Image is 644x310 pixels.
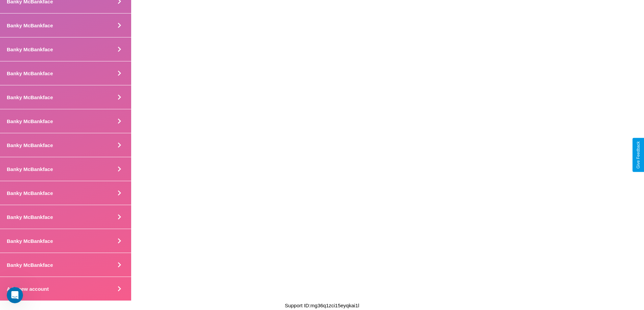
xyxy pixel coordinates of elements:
h4: Banky McBankface [7,214,53,220]
h4: Banky McBankface [7,190,53,196]
h4: Banky McBankface [7,262,53,268]
h4: Banky McBankface [7,142,53,148]
h4: Banky McBankface [7,166,53,172]
div: Give Feedback [636,141,641,169]
h4: Banky McBankface [7,238,53,244]
h4: Banky McBankface [7,118,53,124]
h4: Banky McBankface [7,71,53,76]
h4: Banky McBankface [7,23,53,28]
p: Support ID: mg36q1zci15eyqkai1l [285,301,359,310]
h4: Add new account [7,286,49,292]
h4: Banky McBankface [7,94,53,100]
h4: Banky McBankface [7,47,53,52]
iframe: Intercom live chat [7,287,23,303]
